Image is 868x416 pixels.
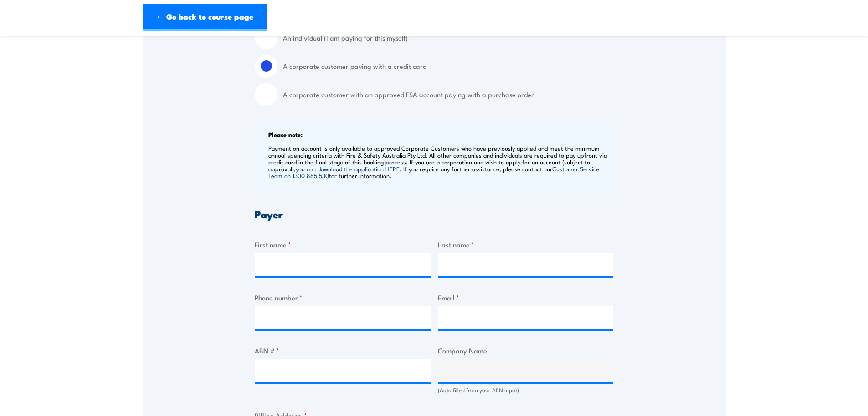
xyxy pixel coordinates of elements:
a: you can download the application HERE [296,164,400,173]
p: Payment on account is only available to approved Corporate Customers who have previously applied ... [268,145,611,179]
label: An individual (I am paying for this myself) [283,26,613,49]
h3: Payer [255,209,613,219]
label: Last name [438,239,614,250]
label: First name [255,239,431,250]
label: Company Name [438,345,614,356]
a: ← Go back to course page [143,4,267,31]
a: Customer Service Team on 1300 885 530 [268,164,599,179]
label: Phone number [255,292,431,303]
div: (Auto filled from your ABN input) [438,386,614,395]
label: A corporate customer with an approved FSA account paying with a purchase order [283,83,613,106]
b: Please note: [268,130,303,139]
label: ABN # [255,345,431,356]
label: A corporate customer paying with a credit card [283,55,613,78]
label: Email [438,292,614,303]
